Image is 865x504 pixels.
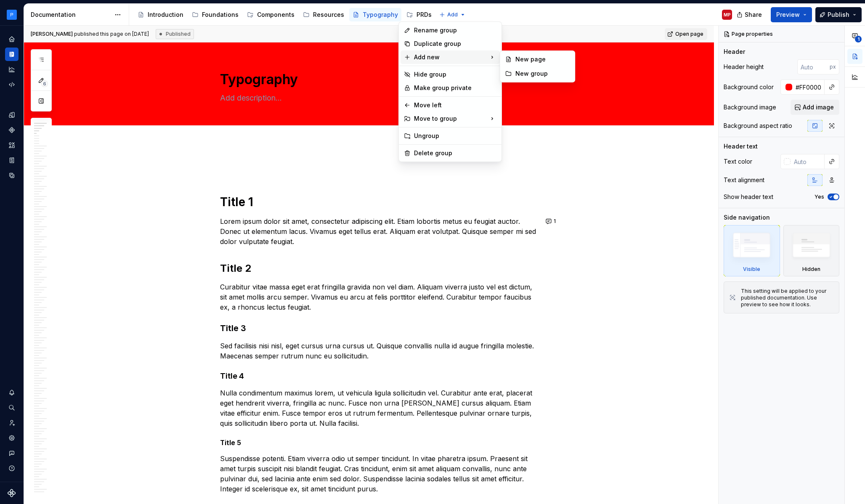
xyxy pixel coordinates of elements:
[414,149,496,157] div: Delete group
[414,40,496,48] div: Duplicate group
[414,84,496,92] div: Make group private
[401,50,500,64] div: Add new
[414,101,496,109] div: Move left
[414,26,496,34] div: Rename group
[401,112,500,125] div: Move to group
[414,132,496,140] div: Ungroup
[414,70,496,79] div: Hide group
